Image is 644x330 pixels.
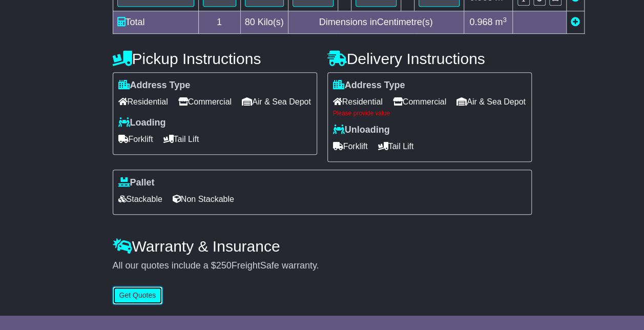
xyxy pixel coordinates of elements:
[113,238,532,255] h4: Warranty & Insurance
[571,17,580,27] a: Add new item
[393,94,446,110] span: Commercial
[327,50,532,67] h4: Delivery Instructions
[333,94,383,110] span: Residential
[456,94,526,110] span: Air & Sea Depot
[118,131,153,147] span: Forklift
[113,260,532,272] div: All our quotes include a $ FreightSafe warranty.
[118,80,191,91] label: Address Type
[378,138,414,154] span: Tail Lift
[118,94,168,110] span: Residential
[242,94,311,110] span: Air & Sea Depot
[240,11,288,34] td: Kilo(s)
[333,138,368,154] span: Forklift
[216,260,232,271] span: 250
[288,11,464,34] td: Dimensions in Centimetre(s)
[333,80,405,91] label: Address Type
[113,11,198,34] td: Total
[118,191,162,207] span: Stackable
[469,17,492,27] span: 0.968
[163,131,199,147] span: Tail Lift
[113,286,163,304] button: Get Quotes
[178,94,232,110] span: Commercial
[245,17,255,27] span: 80
[198,11,240,34] td: 1
[503,16,507,24] sup: 3
[495,17,507,27] span: m
[118,177,155,189] label: Pallet
[173,191,234,207] span: Non Stackable
[118,117,166,129] label: Loading
[113,50,317,67] h4: Pickup Instructions
[333,125,390,136] label: Unloading
[333,110,526,117] div: Please provide value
